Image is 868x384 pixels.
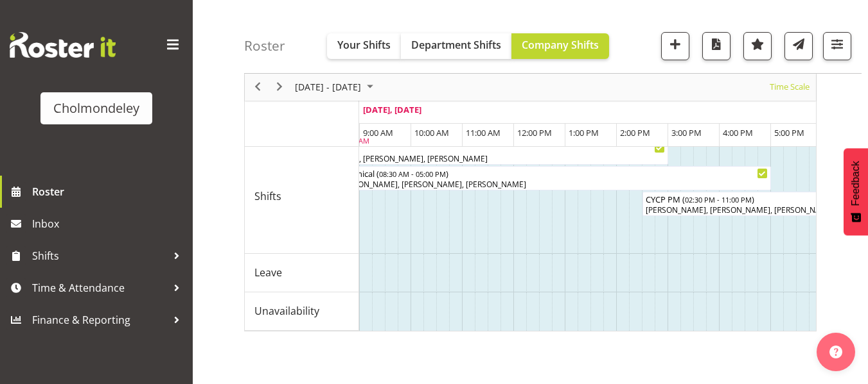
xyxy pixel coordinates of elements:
[337,38,391,52] span: Your Shifts
[245,292,359,331] td: Unavailability resource
[235,141,665,154] div: CYCP Am ( )
[829,346,842,358] img: help-xxl-2.png
[466,127,500,138] span: 11:00 AM
[254,188,281,204] span: Shifts
[254,265,282,280] span: Leave
[661,32,689,60] button: Add a new shift
[32,278,167,297] span: Time & Attendance
[337,167,768,179] div: TL Clinical ( )
[569,127,599,138] span: 1:00 PM
[53,99,139,118] div: Cholmondeley
[231,140,668,165] div: Shifts"s event - CYCP Am Begin From Wednesday, September 24, 2025 at 6:30:00 AM GMT+12:00 Ends At...
[244,63,817,331] div: Timeline Week of September 24, 2025
[511,33,609,59] button: Company Shifts
[517,127,552,138] span: 12:00 PM
[245,139,359,254] td: Shifts resource
[269,74,290,101] div: next period
[293,79,379,96] button: September 2025
[247,74,269,101] div: previous period
[379,169,446,179] span: 08:30 AM - 05:00 PM
[823,32,851,60] button: Filter Shifts
[743,32,772,60] button: Highlight an important date within the roster.
[522,38,599,52] span: Company Shifts
[327,33,401,59] button: Your Shifts
[685,194,752,205] span: 02:30 PM - 11:00 PM
[10,32,116,58] img: Rosterit website logo
[620,127,650,138] span: 2:00 PM
[414,127,449,138] span: 10:00 AM
[271,79,288,96] button: Next
[334,166,771,190] div: Shifts"s event - TL Clinical Begin From Wednesday, September 24, 2025 at 8:30:00 AM GMT+12:00 End...
[844,148,868,235] button: Feedback - Show survey
[254,303,319,319] span: Unavailability
[768,79,811,96] span: Time Scale
[723,127,753,138] span: 4:00 PM
[363,104,421,115] span: [DATE], [DATE]
[702,32,731,60] button: Download a PDF of the roster according to the set date range.
[363,127,393,138] span: 9:00 AM
[337,179,768,190] div: [PERSON_NAME], [PERSON_NAME], [PERSON_NAME]
[768,79,812,96] button: Time Scale
[411,38,501,52] span: Department Shifts
[32,246,167,265] span: Shifts
[774,127,804,138] span: 5:00 PM
[245,254,359,292] td: Leave resource
[850,161,862,206] span: Feedback
[32,182,186,201] span: Roster
[244,38,285,53] h4: Roster
[294,79,362,96] span: [DATE] - [DATE]
[671,127,702,138] span: 3:00 PM
[32,310,167,330] span: Finance & Reporting
[784,32,813,60] button: Send a list of all shifts for the selected filtered period to all rostered employees.
[32,214,186,233] span: Inbox
[290,74,381,101] div: September 22 - 28, 2025
[401,33,511,59] button: Department Shifts
[235,153,665,165] div: [PERSON_NAME], [PERSON_NAME], [PERSON_NAME], [PERSON_NAME]
[249,79,267,96] button: Previous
